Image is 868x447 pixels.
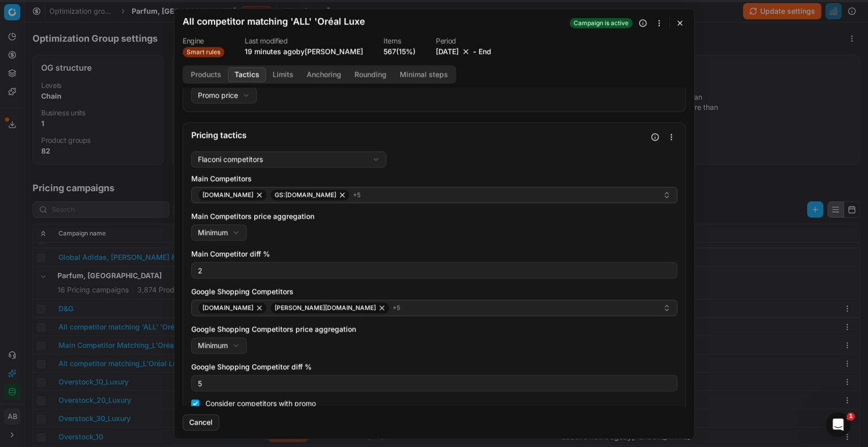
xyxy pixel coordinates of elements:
span: Campaign is active [570,18,633,28]
dt: Engine [183,37,224,44]
span: GS:[DOMAIN_NAME] [275,191,336,199]
button: [DATE] [436,46,459,56]
button: Minimal steps [393,67,455,82]
button: Limits [266,67,300,82]
a: 567(15%) [383,46,415,56]
label: Main Competitors [191,173,677,184]
label: Main Competitors price aggregation [191,211,677,221]
button: [DOMAIN_NAME][PERSON_NAME][DOMAIN_NAME]+5 [191,300,677,316]
label: Google Shopping Competitors price aggregation [191,324,677,334]
button: Products [184,67,228,82]
iframe: Intercom live chat [826,412,850,437]
dt: Last modified [245,37,363,44]
div: Flaconi competitors [198,154,263,164]
span: - [473,46,476,56]
span: + 5 [393,304,400,312]
label: Main Competitor diff % [191,249,677,259]
span: [DOMAIN_NAME] [202,191,253,199]
button: Tactics [228,67,266,82]
label: Google Shopping Competitor diff % [191,362,677,372]
button: Rounding [348,67,393,82]
button: End [478,46,491,56]
button: Cancel [183,414,219,430]
label: Consider competitors with promo [205,399,316,407]
dt: Period [436,37,491,44]
span: 19 minutes ago by [PERSON_NAME] [245,47,363,55]
span: 1 [847,412,855,421]
span: [PERSON_NAME][DOMAIN_NAME] [275,304,376,312]
span: + 5 [353,191,361,199]
div: Pricing tactics [191,131,647,139]
button: [DOMAIN_NAME]GS:[DOMAIN_NAME]+5 [191,187,677,203]
span: [DOMAIN_NAME] [202,304,253,312]
dt: Items [383,37,415,44]
h2: All competitor matching 'ALL' 'Oréal Luxe [183,17,365,26]
button: Anchoring [300,67,348,82]
label: Google Shopping Competitors [191,286,677,296]
span: Smart rules [183,47,224,57]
